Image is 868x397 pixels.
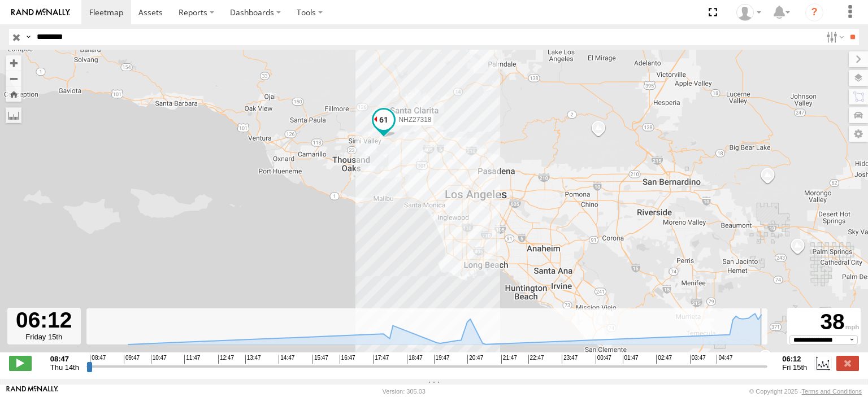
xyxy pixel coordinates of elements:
div: © Copyright 2025 - [749,388,862,395]
span: NHZ27318 [398,116,431,124]
span: 20:47 [467,355,483,364]
i: ? [805,3,823,21]
span: 04:47 [717,355,732,364]
span: 02:47 [656,355,672,364]
span: 17:47 [373,355,389,364]
span: 19:47 [434,355,450,364]
label: Search Query [24,29,33,45]
div: 38 [789,309,859,335]
span: 03:47 [690,355,706,364]
label: Measure [6,107,21,123]
span: 09:47 [124,355,140,364]
span: 12:47 [218,355,234,364]
label: Map Settings [849,126,868,142]
img: rand-logo.svg [11,8,70,16]
span: 10:47 [151,355,167,364]
a: Visit our Website [6,386,58,397]
div: Version: 305.03 [383,388,426,395]
a: Terms and Conditions [802,388,862,395]
span: 08:47 [90,355,106,364]
span: 18:47 [407,355,423,364]
button: Zoom in [6,55,21,71]
span: 00:47 [596,355,611,364]
button: Zoom out [6,71,21,86]
button: Zoom Home [6,86,21,102]
span: 23:47 [562,355,578,364]
span: 11:47 [184,355,200,364]
span: Thu 14th Aug 2025 [50,363,79,372]
span: 15:47 [313,355,328,364]
span: 21:47 [501,355,517,364]
span: Fri 15th Aug 2025 [782,363,807,372]
span: 14:47 [279,355,294,364]
label: Close [836,356,859,370]
span: 16:47 [340,355,355,364]
span: 01:47 [623,355,639,364]
strong: 06:12 [782,355,807,363]
span: 22:47 [528,355,544,364]
div: Zulema McIntosch [732,4,765,21]
label: Search Filter Options [822,29,846,45]
strong: 08:47 [50,355,79,363]
span: 13:47 [245,355,261,364]
label: Play/Stop [9,356,32,370]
